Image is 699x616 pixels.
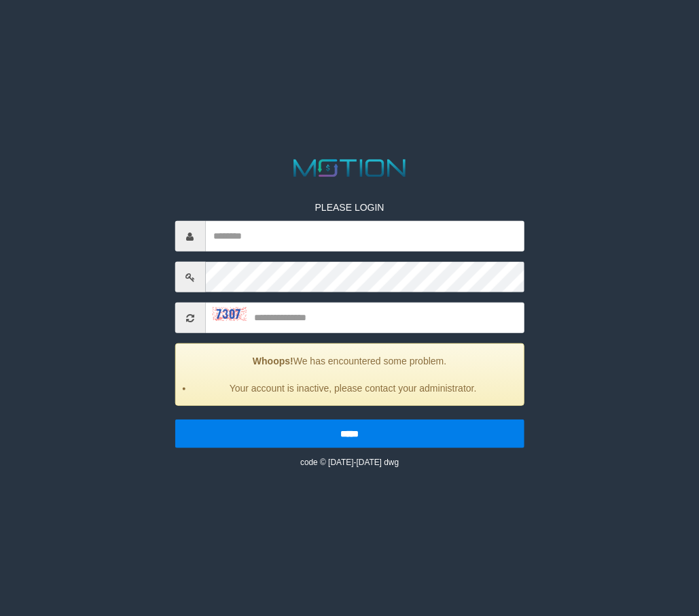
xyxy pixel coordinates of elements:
div: We has encountered some problem. [175,343,524,406]
strong: Whoops! [253,356,293,366]
img: MOTION_logo.png [288,156,410,180]
li: Your account is inactive, please contact your administrator. [192,381,514,395]
p: PLEASE LOGIN [175,201,524,214]
small: code © [DATE]-[DATE] dwg [300,458,399,467]
img: captcha [212,307,246,321]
